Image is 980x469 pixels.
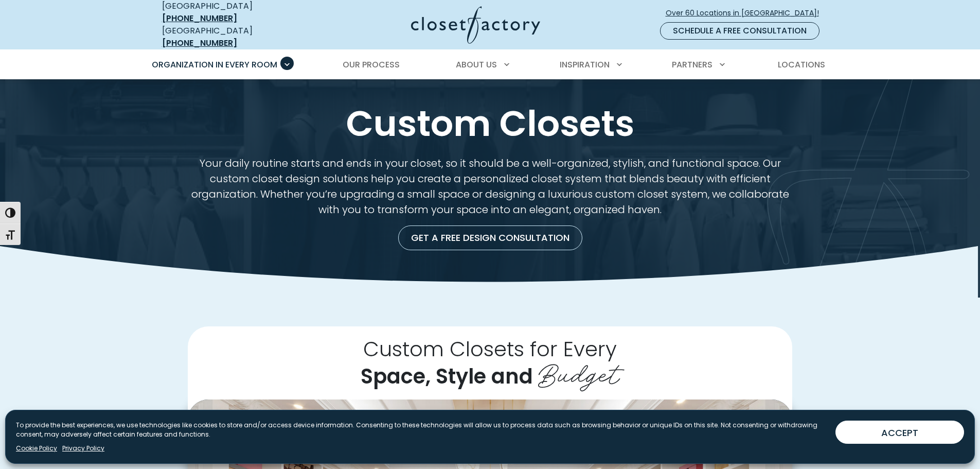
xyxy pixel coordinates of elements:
[560,59,610,71] span: Inspiration
[343,59,400,71] span: Our Process
[665,4,828,22] a: Over 60 Locations in [GEOGRAPHIC_DATA]!
[145,50,836,79] nav: Primary Menu
[16,421,827,439] p: To provide the best experiences, we use technologies like cookies to store and/or access device i...
[363,335,617,363] span: Custom Closets for Every
[456,59,497,71] span: About Us
[538,351,619,392] span: Budget
[162,12,237,24] a: [PHONE_NUMBER]
[16,444,57,453] a: Cookie Policy
[188,155,792,217] p: Your daily routine starts and ends in your closet, so it should be a well-organized, stylish, and...
[778,59,825,71] span: Locations
[835,421,964,444] button: ACCEPT
[672,59,712,71] span: Partners
[162,37,237,49] a: [PHONE_NUMBER]
[398,225,582,250] a: Get a Free Design Consultation
[660,22,819,40] a: Schedule a Free Consultation
[62,444,104,453] a: Privacy Policy
[152,59,277,71] span: Organization in Every Room
[160,104,821,143] h1: Custom Closets
[162,25,311,49] div: [GEOGRAPHIC_DATA]
[666,8,827,19] span: Over 60 Locations in [GEOGRAPHIC_DATA]!
[361,362,533,391] span: Space, Style and
[411,6,540,44] img: Closet Factory Logo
